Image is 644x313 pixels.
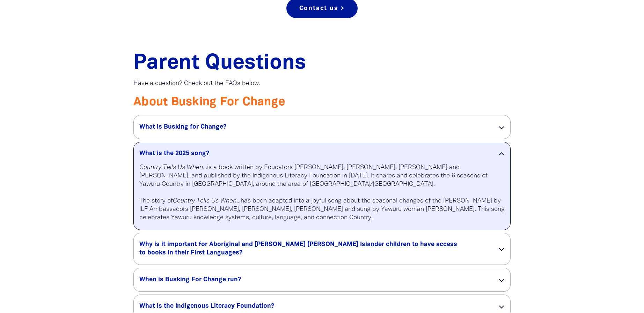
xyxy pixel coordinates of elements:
h5: Why is it important for Aboriginal and [PERSON_NAME] [PERSON_NAME] Islander children to have acce... [139,241,486,257]
p: Have a question? Check out the FAQs below. [133,79,511,88]
span: Parent Questions [133,54,306,73]
h5: When is Busking For Change run? [139,276,486,284]
i: Country Tells Us When... [139,165,207,170]
h5: What is Busking for Change? [139,123,486,131]
p: is a book written by Educators [PERSON_NAME], [PERSON_NAME], [PERSON_NAME] and [PERSON_NAME], and... [139,163,505,222]
span: About Busking For Change [133,97,285,108]
h5: What is the 2025 song? [139,150,486,158]
i: Country Tells Us When... [173,198,241,204]
h5: What is the Indigenous Literacy Foundation? [139,302,486,311]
